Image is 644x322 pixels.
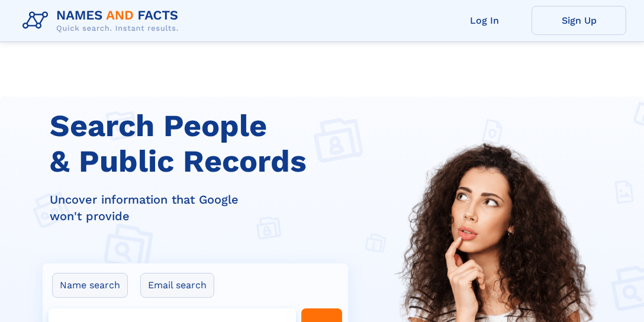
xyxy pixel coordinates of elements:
a: Sign Up [532,6,626,35]
img: Logo Names and Facts [18,5,188,37]
label: Email search [140,273,214,298]
a: Log In [437,6,532,35]
div: Uncover information that Google won't provide [50,191,355,224]
label: Name search [52,273,128,298]
h1: Search People & Public Records [50,108,355,179]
